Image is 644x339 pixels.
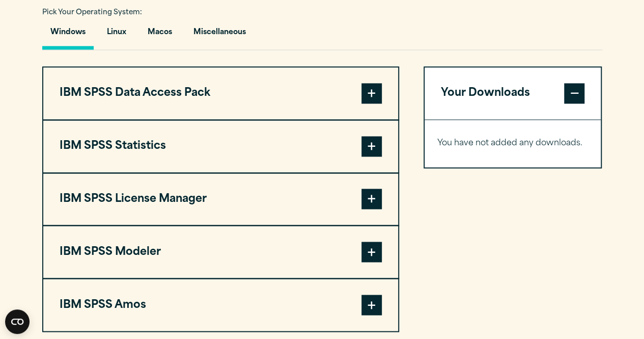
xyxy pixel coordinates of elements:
[425,119,601,167] div: Your Downloads
[5,309,30,334] button: Open CMP widget
[437,136,589,151] p: You have not added any downloads.
[43,67,398,119] button: IBM SPSS Data Access Pack
[42,9,142,16] span: Pick Your Operating System:
[99,20,134,49] button: Linux
[425,67,601,119] button: Your Downloads
[139,20,180,49] button: Macos
[42,20,94,49] button: Windows
[43,173,398,225] button: IBM SPSS License Manager
[43,279,398,331] button: IBM SPSS Amos
[185,20,254,49] button: Miscellaneous
[43,226,398,278] button: IBM SPSS Modeler
[43,120,398,172] button: IBM SPSS Statistics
